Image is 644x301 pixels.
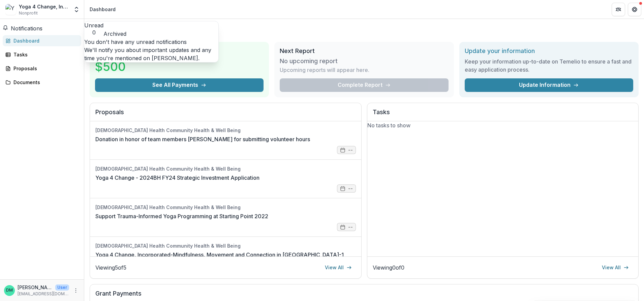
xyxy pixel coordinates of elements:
[628,3,641,16] button: Get Help
[280,57,338,65] h3: No upcoming report
[13,79,76,86] div: Documents
[465,78,633,92] a: Update Information
[72,3,81,16] button: Open entity switcher
[3,63,81,74] a: Proposals
[84,38,218,46] p: You don't have any unread notifications
[95,108,356,121] h2: Proposals
[90,24,639,36] h1: Dashboard
[3,35,81,46] a: Dashboard
[3,77,81,88] a: Documents
[55,284,69,291] p: User
[598,262,633,273] a: View All
[95,251,344,259] a: Yoga 4 Change, Incorporated-Mindfulness, Movement and Connection in [GEOGRAPHIC_DATA]-1
[84,46,218,62] p: We'll notify you about important updates and any time you're mentioned on [PERSON_NAME].
[103,30,126,38] button: Archived
[84,21,103,36] button: Unread
[84,29,103,36] span: 0
[11,25,42,32] span: Notifications
[6,288,13,293] div: Dana Metzger
[72,286,80,295] button: More
[5,4,16,15] img: Yoga 4 Change, Incorporated
[367,121,639,129] p: No tasks to show
[19,10,38,16] span: Nonprofit
[373,108,633,121] h2: Tasks
[13,51,76,58] div: Tasks
[18,291,69,297] p: [EMAIL_ADDRESS][DOMAIN_NAME]
[95,57,146,76] h3: $500
[3,24,42,32] button: Notifications
[19,3,69,10] div: Yoga 4 Change, Incorporated
[465,47,633,55] h2: Update your information
[95,212,268,220] a: Support Trauma-Informed Yoga Programming at Starting Point 2022
[13,37,76,44] div: Dashboard
[95,78,264,92] button: See All Payments
[87,4,118,14] nav: breadcrumb
[95,135,310,143] a: Donation in honor of team members [PERSON_NAME] for submitting volunteer hours
[90,6,116,13] div: Dashboard
[95,264,126,272] p: Viewing 5 of 5
[280,66,369,74] p: Upcoming reports will appear here.
[612,3,625,16] button: Partners
[321,262,356,273] a: View All
[95,174,259,182] a: Yoga 4 Change - 2024BH FY24 Strategic Investment Application
[280,47,448,55] h2: Next Report
[373,264,404,272] p: Viewing 0 of 0
[18,284,53,291] p: [PERSON_NAME]
[13,65,76,72] div: Proposals
[3,49,81,60] a: Tasks
[465,57,633,74] h3: Keep your information up-to-date on Temelio to ensure a fast and easy application process.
